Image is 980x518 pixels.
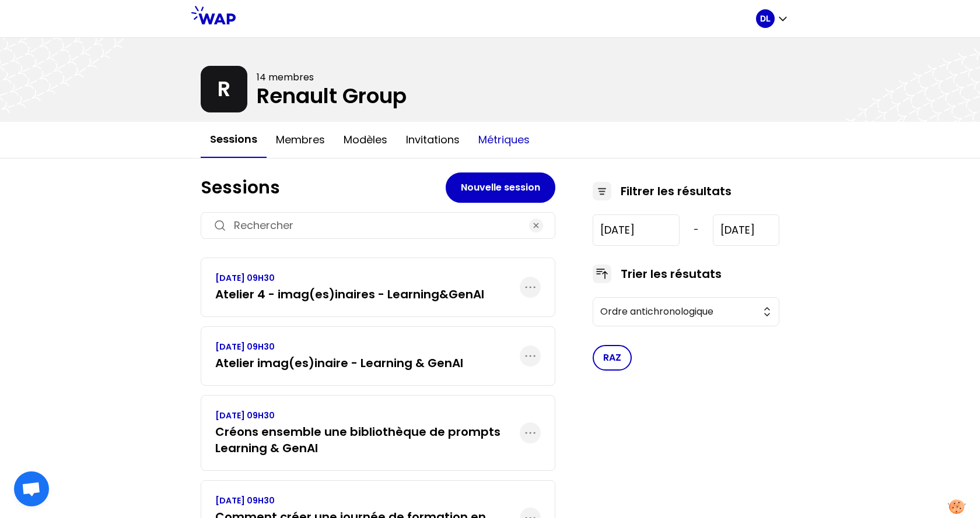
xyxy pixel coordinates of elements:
span: - [694,223,699,237]
h3: Atelier 4 - imag(es)inaires - Learning&GenAI [215,286,484,302]
button: Ordre antichronologique [593,297,779,326]
button: Sessions [201,122,267,158]
h3: Créons ensemble une bibliothèque de prompts Learning & GenAI [215,424,520,456]
button: Invitations [397,122,469,157]
a: [DATE] 09H30Atelier 4 - imag(es)inaires - Learning&GenAI [215,272,484,302]
span: Ordre antichronologique [600,305,755,319]
p: [DATE] 09H30 [215,272,484,284]
p: [DATE] 09H30 [215,341,463,353]
button: Modèles [334,122,397,157]
button: Membres [267,122,334,157]
h3: Trier les résutats [621,266,722,282]
button: DL [756,9,789,28]
input: YYYY-M-D [713,214,779,246]
input: Rechercher [234,217,522,234]
div: Ouvrir le chat [14,471,49,506]
h3: Atelier imag(es)inaire - Learning & GenAI [215,355,463,371]
a: [DATE] 09H30Créons ensemble une bibliothèque de prompts Learning & GenAI [215,410,520,456]
button: RAZ [593,345,632,371]
h3: Filtrer les résultats [621,183,731,199]
button: Métriques [469,122,539,157]
button: Nouvelle session [446,172,555,203]
p: DL [760,13,771,24]
p: [DATE] 09H30 [215,495,520,506]
h1: Sessions [201,177,446,198]
p: [DATE] 09H30 [215,410,520,421]
input: YYYY-M-D [593,214,680,246]
a: [DATE] 09H30Atelier imag(es)inaire - Learning & GenAI [215,341,463,371]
